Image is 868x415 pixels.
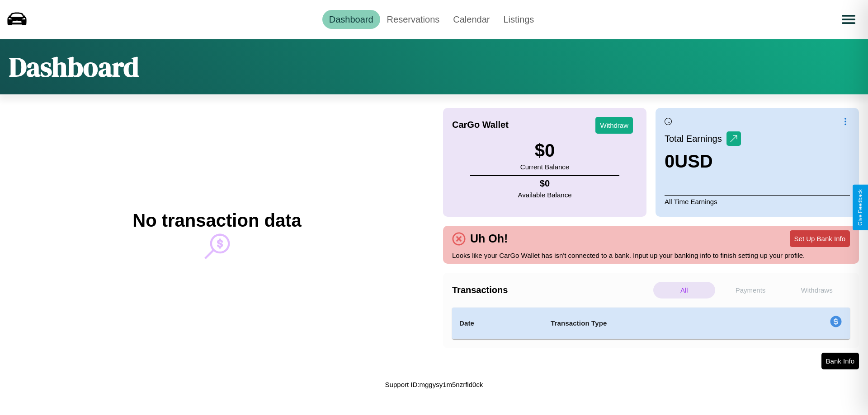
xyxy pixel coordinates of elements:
table: simple table [452,308,850,339]
h4: Transaction Type [551,318,756,329]
a: Reservations [380,10,447,29]
h3: 0 USD [665,151,741,172]
a: Dashboard [322,10,380,29]
p: Looks like your CarGo Wallet has isn't connected to a bank. Input up your banking info to finish ... [452,249,850,261]
h2: No transaction data [132,210,301,231]
h4: Transactions [452,285,651,295]
p: Total Earnings [665,131,726,147]
p: Withdraws [786,282,848,298]
button: Open menu [836,7,861,32]
h4: Date [459,318,536,329]
p: Payments [720,282,782,298]
p: All Time Earnings [665,195,850,208]
h4: CarGo Wallet [452,120,509,130]
p: Available Balance [518,189,572,201]
p: All [653,282,715,298]
a: Calendar [446,10,496,29]
p: Current Balance [520,161,569,173]
h3: $ 0 [520,140,569,161]
p: Support ID: mggysy1m5nzrfid0ck [385,378,483,391]
div: Give Feedback [857,189,863,226]
h1: Dashboard [9,48,139,85]
h4: $ 0 [518,178,572,189]
button: Withdraw [595,117,633,134]
button: Bank Info [821,353,859,369]
button: Set Up Bank Info [790,230,850,247]
h4: Uh Oh! [466,232,512,245]
a: Listings [496,10,541,29]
